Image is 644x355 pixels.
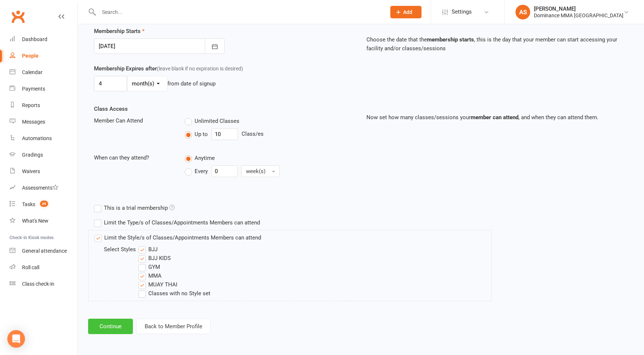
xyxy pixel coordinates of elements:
[9,7,27,26] a: Clubworx
[10,64,77,81] a: Calendar
[94,204,175,212] label: This is a trial membership
[246,168,265,175] span: week(s)
[366,35,628,53] p: Choose the date that the , this is the day that your member can start accessing your facility and...
[94,233,261,242] label: Limit the Style/s of Classes/Appointments Members can attend
[22,264,39,270] div: Roll call
[22,281,54,287] div: Class check-in
[40,201,48,207] span: 39
[10,276,77,292] a: Class kiosk mode
[22,248,67,254] div: General attendance
[22,53,39,59] div: People
[22,168,40,174] div: Waivers
[138,271,162,280] label: MMA
[185,128,355,140] div: Class/es
[94,218,260,227] label: Limit the Type/s of Classes/Appointments Members can attend
[10,31,77,48] a: Dashboard
[94,27,145,36] label: Membership Starts
[534,6,623,12] div: [PERSON_NAME]
[138,263,160,271] label: GYM
[167,79,216,88] div: from date of signup
[366,113,628,122] p: Now set how many classes/sessions your , and when they can attend them.
[195,130,208,138] span: Up to
[10,243,77,259] a: General attendance kiosk mode
[88,153,179,162] div: When can they attend?
[22,152,43,158] div: Gradings
[471,114,518,121] strong: member can attend
[241,165,280,177] button: week(s)
[534,12,623,19] div: Dominance MMA [GEOGRAPHIC_DATA]
[427,36,474,43] strong: membership starts
[88,116,179,125] div: Member Can Attend
[22,86,45,92] div: Payments
[390,6,422,18] button: Add
[195,154,215,161] span: Anytime
[10,130,77,147] a: Automations
[22,185,58,191] div: Assessments
[403,9,412,15] span: Add
[10,81,77,97] a: Payments
[138,254,171,263] label: BJJ KIDS
[10,163,77,180] a: Waivers
[10,180,77,196] a: Assessments
[97,7,381,17] input: Search...
[138,280,177,289] label: MUAY THAI
[94,105,128,113] label: Class Access
[136,319,211,334] button: Back to Member Profile
[10,114,77,130] a: Messages
[22,119,45,125] div: Messages
[88,319,133,334] button: Continue
[10,48,77,64] a: People
[22,36,47,42] div: Dashboard
[7,330,25,348] div: Open Intercom Messenger
[10,259,77,276] a: Roll call
[104,245,148,254] div: Select Styles
[10,147,77,163] a: Gradings
[10,213,77,229] a: What's New
[22,69,43,75] div: Calendar
[138,289,210,298] label: Classes with no Style set
[22,218,48,224] div: What's New
[515,5,530,19] div: AS
[10,196,77,213] a: Tasks 39
[22,201,35,207] div: Tasks
[452,4,472,20] span: Settings
[195,117,239,124] span: Unlimited Classes
[138,245,158,254] label: BJJ
[195,167,208,175] span: Every
[22,135,52,141] div: Automations
[10,97,77,114] a: Reports
[22,102,40,108] div: Reports
[94,64,243,73] label: Membership Expires after
[157,66,243,72] span: (leave blank if no expiration is desired)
